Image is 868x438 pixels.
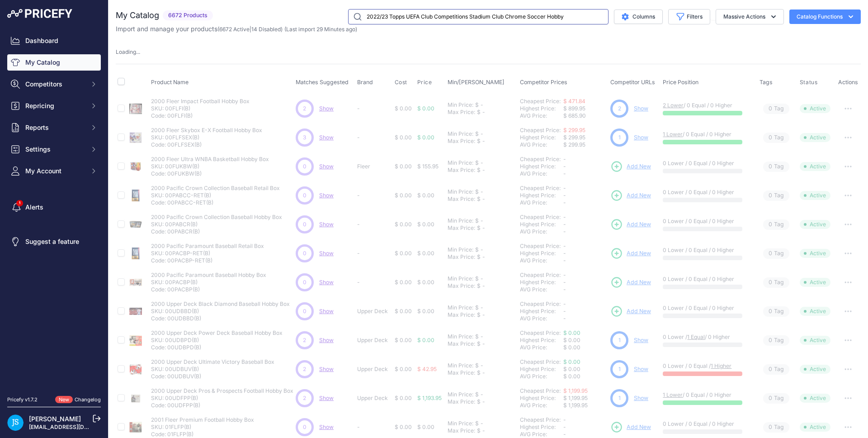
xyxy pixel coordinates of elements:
div: $ [477,167,481,174]
span: Add New [627,278,651,287]
button: Catalog Functions [789,10,861,24]
a: My Catalog [7,54,101,71]
p: 0 Lower / 0 Equal / 0 Higher [663,218,750,225]
span: Status [800,79,818,86]
a: Changelog [75,396,101,403]
div: - [479,275,483,282]
p: Code: 00FLFI(B) [151,112,250,119]
span: Active [800,191,830,200]
p: SKU: 00FLFSEX(B) [151,134,262,141]
p: Code: 00PACBP(B) [151,286,266,293]
div: - [481,311,485,319]
span: 0 [303,307,307,315]
p: - [357,279,391,286]
span: $ 0.00 [395,279,412,286]
span: Actions [838,79,858,86]
div: $ [477,253,481,261]
div: Min Price: [448,130,473,138]
span: 0 [769,191,772,200]
div: AVG Price: [520,170,563,177]
div: AVG Price: [520,315,563,322]
span: Show [319,221,334,228]
div: - [479,304,483,311]
p: 2000 Pacific Paramount Baseball Retail Box [151,243,264,250]
span: 1 [618,336,621,344]
p: 0 Lower / 0 Equal / 0 Higher [663,160,750,167]
span: Tag [763,104,789,114]
span: ( | ) [217,26,283,33]
span: 2 [303,336,306,344]
button: Massive Actions [716,9,784,24]
img: Pricefy Logo [7,9,72,18]
p: 0 Lower / 0 Equal / 0 Higher [663,189,750,196]
a: Cheapest Price: [520,271,561,278]
a: Cheapest Price: [520,243,561,249]
div: Max Price: [448,195,475,203]
span: - [563,199,566,206]
span: 3 [303,133,306,142]
span: Brand [357,79,373,86]
a: $ 0.00 [563,358,580,365]
div: $ [475,304,479,311]
div: $ [477,109,481,116]
span: $ 0.00 [417,250,434,257]
span: Competitors [25,80,85,89]
div: - [481,224,485,232]
span: Show [319,105,334,112]
span: - [563,308,566,314]
div: $ 685.90 [563,112,607,119]
a: Add New [610,189,651,202]
button: Status [800,79,820,86]
div: Min Price: [448,333,473,340]
div: - [481,138,485,145]
span: Competitor URLs [610,79,655,86]
p: Upper Deck [357,308,391,315]
span: 0 [769,307,772,316]
a: 1 Higher [711,362,731,369]
a: Cheapest Price: [520,98,561,105]
span: $ 0.00 [395,308,412,314]
div: - [481,167,485,174]
span: $ 0.00 [417,105,434,112]
span: Settings [25,145,85,154]
div: Min Price: [448,159,473,167]
div: Max Price: [448,282,475,290]
a: Dashboard [7,33,101,49]
button: Settings [7,141,101,157]
div: Min Price: [448,304,473,311]
a: Show [319,337,334,343]
div: - [479,217,483,224]
div: Highest Price: [520,250,563,257]
span: 0 [769,249,772,258]
span: Show [319,163,334,170]
span: $ 0.00 [417,279,434,286]
a: 1 Equal [687,333,705,340]
a: Show [634,134,648,141]
span: 2 [618,105,621,113]
span: 6672 Products [163,10,213,21]
div: Max Price: [448,109,475,116]
span: $ 0.00 [417,221,434,228]
div: Max Price: [448,138,475,145]
div: - [479,188,483,195]
span: - [563,300,566,307]
span: 0 [303,191,307,200]
div: Highest Price: [520,192,563,199]
p: Import and manage your products [116,24,357,33]
button: Price [417,79,434,86]
span: Add New [627,162,651,171]
div: Highest Price: [520,221,563,228]
p: - [357,250,391,257]
span: Add New [627,423,651,432]
span: Add New [627,307,651,316]
p: SKU: 00PABCR(B) [151,221,282,228]
span: $ 0.00 [395,192,412,199]
span: 0 [769,336,772,345]
div: - [481,282,485,290]
span: 0 [769,162,772,171]
span: Loading [116,48,140,55]
span: Active [800,278,830,287]
nav: Sidebar [7,33,101,385]
span: - [563,257,566,264]
a: Cheapest Price: [520,329,561,336]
